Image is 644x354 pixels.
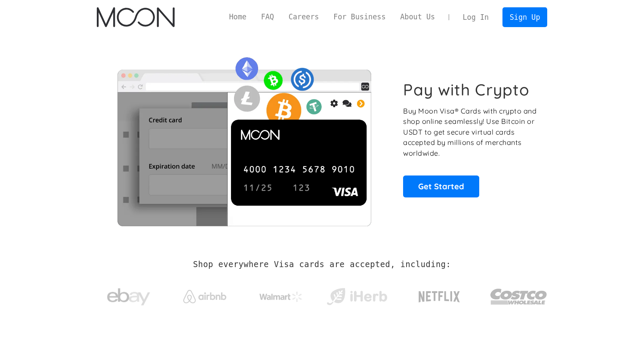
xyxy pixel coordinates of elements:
[259,292,302,302] img: Walmart
[193,260,451,269] h2: Shop everywhere Visa cards are accepted, including:
[97,7,175,27] a: home
[249,283,313,306] a: Walmart
[490,272,548,317] a: Costco
[326,12,393,22] a: For Business
[222,12,254,22] a: Home
[403,80,530,99] h1: Pay with Crypto
[183,290,226,303] img: Airbnb
[97,51,391,226] img: Moon Cards let you spend your crypto anywhere Visa is accepted.
[97,275,161,315] a: ebay
[418,286,461,308] img: Netflix
[490,280,548,313] img: Costco
[325,286,389,308] img: iHerb
[456,8,496,27] a: Log In
[393,12,442,22] a: About Us
[403,106,538,159] p: Buy Moon Visa® Cards with crypto and shop online seamlessly! Use Bitcoin or USDT to get secure vi...
[254,12,281,22] a: FAQ
[403,175,479,197] a: Get Started
[107,283,150,311] img: ebay
[173,281,237,308] a: Airbnb
[502,7,547,27] a: Sign Up
[97,7,175,27] img: Moon Logo
[325,277,389,312] a: iHerb
[401,277,478,312] a: Netflix
[281,12,326,22] a: Careers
